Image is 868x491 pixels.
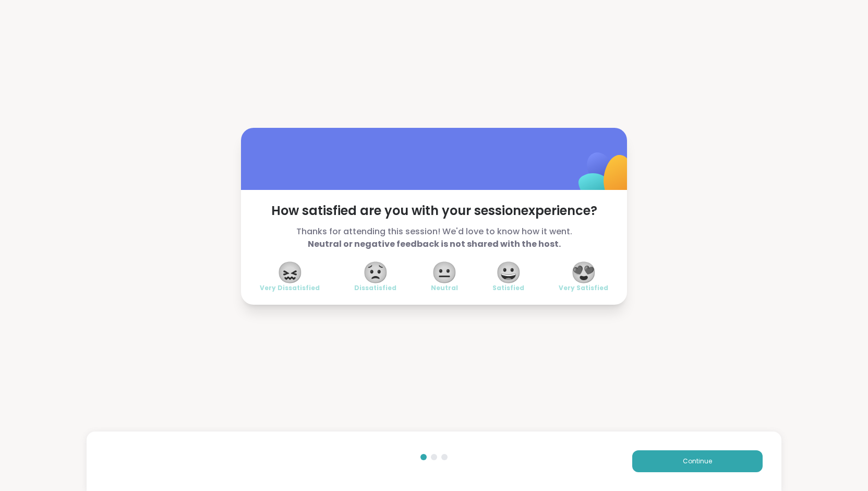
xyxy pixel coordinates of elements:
[354,284,396,292] span: Dissatisfied
[554,125,658,229] img: ShareWell Logomark
[496,263,522,282] span: 😀
[260,202,608,219] span: How satisfied are you with your session experience?
[363,263,389,282] span: 😟
[559,284,608,292] span: Very Satisfied
[260,225,608,250] span: Thanks for attending this session! We'd love to know how it went.
[492,284,524,292] span: Satisfied
[277,263,303,282] span: 😖
[632,450,763,472] button: Continue
[683,457,712,466] span: Continue
[260,284,320,292] span: Very Dissatisfied
[308,238,561,250] b: Neutral or negative feedback is not shared with the host.
[431,263,457,282] span: 😐
[431,284,458,292] span: Neutral
[571,263,597,282] span: 😍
